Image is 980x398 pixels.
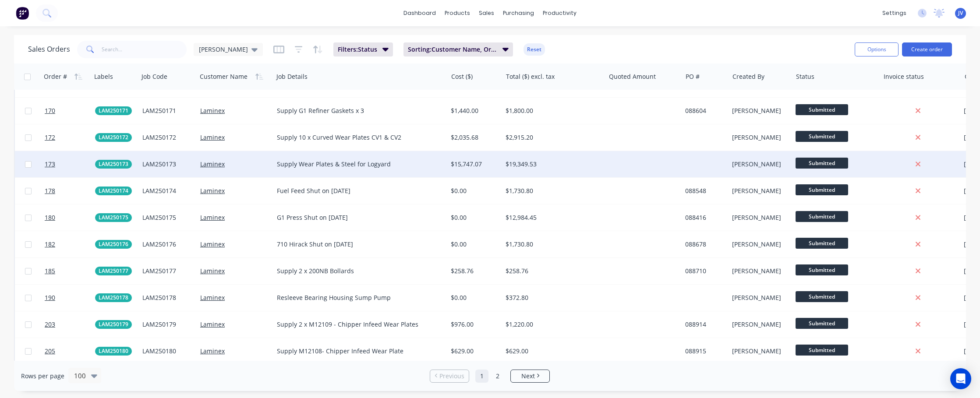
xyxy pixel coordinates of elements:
[796,238,848,249] span: Submitted
[99,213,128,222] span: LAM250175
[277,133,435,142] div: Supply 10 x Curved Wear Plates CV1 & CV2
[440,7,474,20] div: products
[338,45,377,54] span: Filters: Status
[45,151,95,177] a: 173
[99,187,128,195] span: LAM250174
[451,106,496,115] div: $1,440.00
[95,187,132,195] button: LAM250174
[16,7,29,20] img: Factory
[506,293,597,302] div: $372.80
[403,42,513,56] button: Sorting:Customer Name, Order #
[95,160,132,169] button: LAM250173
[439,372,464,380] span: Previous
[732,320,786,329] div: [PERSON_NAME]
[45,231,95,257] a: 182
[451,187,496,195] div: $0.00
[685,187,723,195] div: 088548
[491,370,504,383] a: Page 2
[277,320,435,329] div: Supply 2 x M12109 - Chipper Infeed Wear Plates
[451,133,496,142] div: $2,035.68
[506,72,555,81] div: Total ($) excl. tax
[200,347,225,355] a: Laminex
[45,178,95,204] a: 178
[142,267,191,275] div: LAM250177
[451,160,496,169] div: $15,747.07
[732,240,786,249] div: [PERSON_NAME]
[45,133,55,142] span: 172
[506,160,597,169] div: $19,349.53
[200,240,225,248] a: Laminex
[524,43,545,56] button: Reset
[95,240,132,249] button: LAM250176
[199,45,248,54] span: [PERSON_NAME]
[142,293,191,302] div: LAM250178
[99,240,128,249] span: LAM250176
[506,106,597,115] div: $1,800.00
[426,370,553,383] ul: Pagination
[685,347,723,356] div: 088915
[200,133,225,141] a: Laminex
[45,124,95,151] a: 172
[45,267,55,275] span: 185
[902,42,952,56] button: Create order
[277,160,435,169] div: Supply Wear Plates & Steel for Logyard
[685,267,723,275] div: 088710
[142,133,191,142] div: LAM250172
[506,187,597,195] div: $1,730.80
[95,293,132,302] button: LAM250178
[796,72,814,81] div: Status
[200,106,225,115] a: Laminex
[685,106,723,115] div: 088604
[686,72,700,81] div: PO #
[475,370,488,383] a: Page 1 is your current page
[99,320,128,329] span: LAM250179
[95,213,132,222] button: LAM250175
[95,133,132,142] button: LAM250172
[685,213,723,222] div: 088416
[102,41,187,58] input: Search...
[277,187,435,195] div: Fuel Feed Shut on [DATE]
[200,187,225,195] a: Laminex
[95,347,132,356] button: LAM250180
[44,72,67,81] div: Order #
[451,213,496,222] div: $0.00
[796,104,848,115] span: Submitted
[796,318,848,329] span: Submitted
[732,347,786,356] div: [PERSON_NAME]
[732,187,786,195] div: [PERSON_NAME]
[142,187,191,195] div: LAM250174
[796,291,848,302] span: Submitted
[94,72,113,81] div: Labels
[796,158,848,169] span: Submitted
[506,347,597,356] div: $629.00
[399,7,440,20] a: dashboard
[276,72,308,81] div: Job Details
[45,160,55,169] span: 173
[99,133,128,142] span: LAM250172
[45,320,55,329] span: 203
[732,293,786,302] div: [PERSON_NAME]
[796,184,848,195] span: Submitted
[99,293,128,302] span: LAM250178
[99,160,128,169] span: LAM250173
[95,267,132,275] button: LAM250177
[796,131,848,142] span: Submitted
[451,267,496,275] div: $258.76
[277,267,435,275] div: Supply 2 x 200NB Bollards
[732,267,786,275] div: [PERSON_NAME]
[609,72,656,81] div: Quoted Amount
[200,160,225,168] a: Laminex
[45,204,95,231] a: 180
[99,347,128,356] span: LAM250180
[99,106,128,115] span: LAM250171
[200,267,225,275] a: Laminex
[142,72,167,81] div: Job Code
[142,213,191,222] div: LAM250175
[277,347,435,356] div: Supply M12108- Chipper Infeed Wear Plate
[95,320,132,329] button: LAM250179
[685,320,723,329] div: 088914
[732,160,786,169] div: [PERSON_NAME]
[685,240,723,249] div: 088678
[521,372,535,380] span: Next
[45,258,95,284] a: 185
